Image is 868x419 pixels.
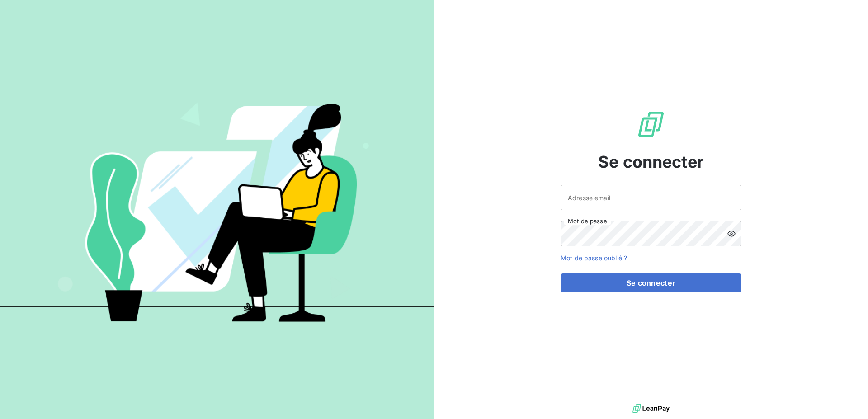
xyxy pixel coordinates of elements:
[637,110,665,139] img: Logo LeanPay
[598,150,704,174] span: Se connecter
[561,273,741,292] button: Se connecter
[561,185,741,210] input: placeholder
[632,402,670,415] img: logo
[561,254,627,262] a: Mot de passe oublié ?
